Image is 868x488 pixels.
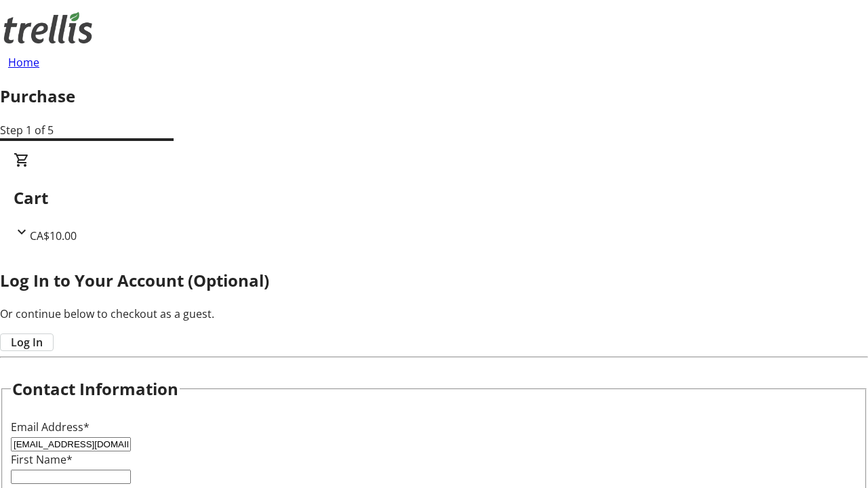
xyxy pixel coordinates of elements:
div: CartCA$10.00 [14,152,854,244]
h2: Contact Information [12,377,178,401]
span: CA$10.00 [30,228,77,243]
label: Email Address* [11,420,90,434]
span: Log In [11,334,43,350]
h2: Cart [14,186,854,210]
label: First Name* [11,452,73,467]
